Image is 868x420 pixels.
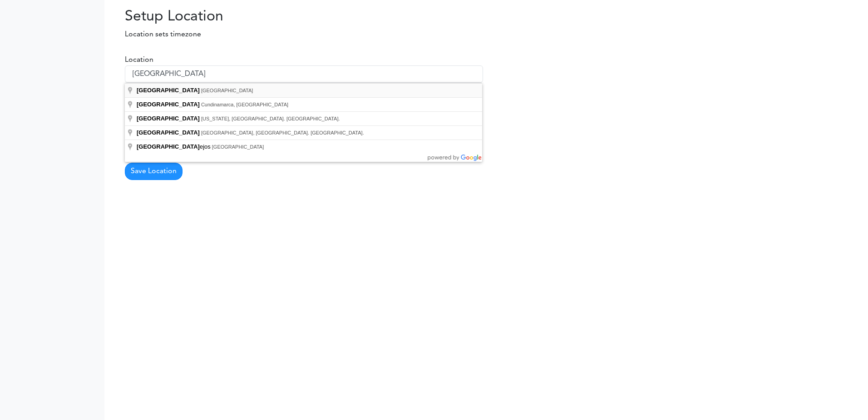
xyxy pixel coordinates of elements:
[201,116,340,121] span: [US_STATE], [GEOGRAPHIC_DATA]. [GEOGRAPHIC_DATA].
[212,144,264,150] span: [GEOGRAPHIC_DATA]
[201,130,364,135] span: [GEOGRAPHIC_DATA], [GEOGRAPHIC_DATA]. [GEOGRAPHIC_DATA].
[137,129,200,136] span: [GEOGRAPHIC_DATA]
[137,115,200,122] span: [GEOGRAPHIC_DATA]
[137,101,200,108] span: [GEOGRAPHIC_DATA]
[201,102,288,107] span: Cundinamarca, [GEOGRAPHIC_DATA]
[137,143,212,150] span: ejos
[111,8,352,25] h2: Setup Location
[125,55,153,65] label: Location
[125,65,483,83] input: Enter a city name
[111,29,352,40] p: Location sets timezone
[201,88,253,93] span: [GEOGRAPHIC_DATA]
[137,87,200,94] span: [GEOGRAPHIC_DATA]
[137,143,200,150] span: [GEOGRAPHIC_DATA]
[125,163,182,180] button: Save Location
